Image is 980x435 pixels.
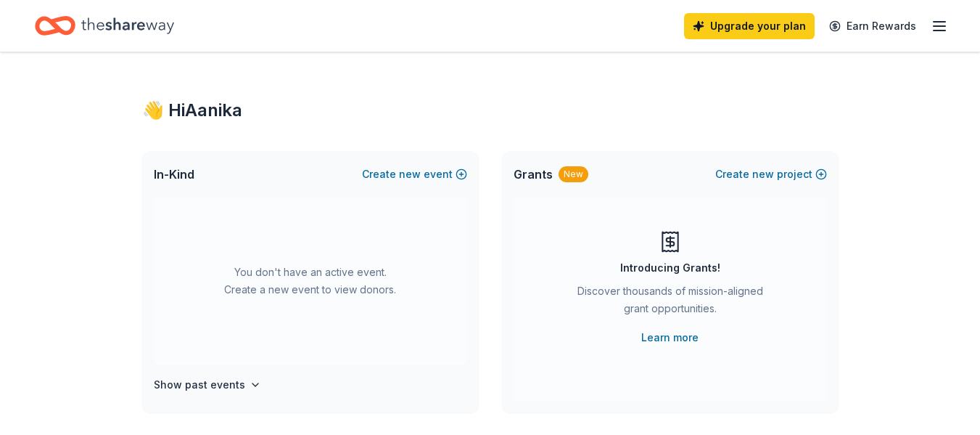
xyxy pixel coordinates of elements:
[641,329,699,346] a: Learn more
[35,9,174,43] a: Home
[572,282,769,323] div: Discover thousands of mission-aligned grant opportunities.
[154,376,261,394] button: Show past events
[154,166,194,183] span: In-Kind
[620,259,720,277] div: Introducing Grants!
[142,99,839,122] div: 👋 Hi Aanika
[820,13,925,39] a: Earn Rewards
[715,166,827,183] button: Createnewproject
[399,166,421,183] span: new
[154,376,245,394] h4: Show past events
[752,166,774,183] span: new
[362,166,467,183] button: Createnewevent
[684,13,815,39] a: Upgrade your plan
[559,166,588,182] div: New
[514,166,553,183] span: Grants
[154,198,467,365] div: You don't have an active event. Create a new event to view donors.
